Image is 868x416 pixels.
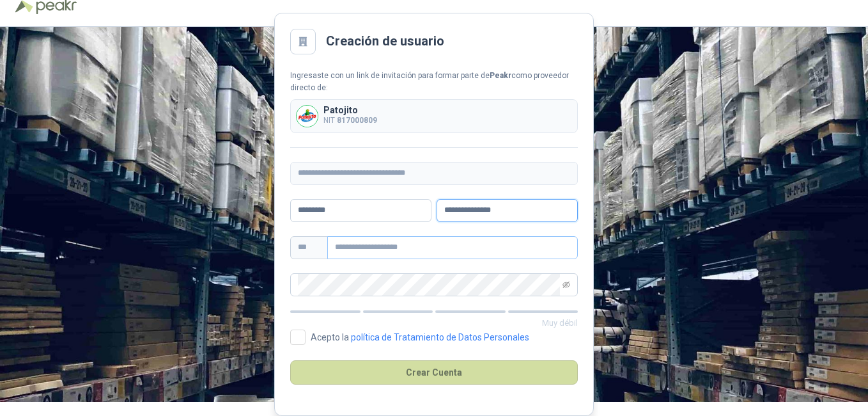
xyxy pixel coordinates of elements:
span: eye-invisible [562,281,570,289]
b: Peakr [490,71,511,80]
button: Crear Cuenta [290,360,578,385]
span: Acepto la [306,333,534,342]
b: 817000809 [337,116,377,125]
a: política de Tratamiento de Datos Personales [351,332,529,342]
p: Patojito [323,106,377,115]
img: Company Logo [297,106,318,127]
p: NIT [323,115,377,127]
p: Muy débil [290,317,578,330]
div: Ingresaste con un link de invitación para formar parte de como proveedor directo de: [290,70,578,94]
h2: Creación de usuario [326,31,444,51]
